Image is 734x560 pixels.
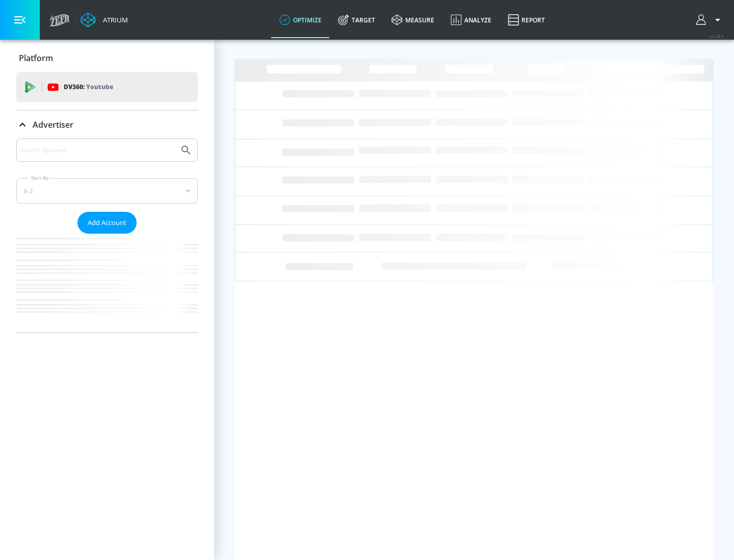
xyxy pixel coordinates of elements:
label: Sort By [29,175,51,181]
p: Advertiser [33,119,73,130]
div: Advertiser [16,110,198,139]
div: Platform [16,44,198,72]
a: measure [383,2,442,38]
div: DV360: Youtube [16,72,198,102]
a: Analyze [442,2,500,38]
p: Youtube [86,81,113,92]
span: Add Account [88,217,126,229]
p: Platform [19,52,53,64]
input: Search by name [20,144,175,157]
span: v 4.28.0 [710,34,724,39]
a: Report [500,2,553,38]
p: DV360: [64,81,113,93]
div: Advertiser [16,138,198,332]
a: optimize [271,2,330,38]
button: Add Account [77,212,137,234]
div: A-Z [16,178,198,204]
a: Target [330,2,383,38]
div: Atrium [99,15,128,24]
a: Atrium [81,12,128,27]
nav: list of Advertiser [16,234,198,332]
